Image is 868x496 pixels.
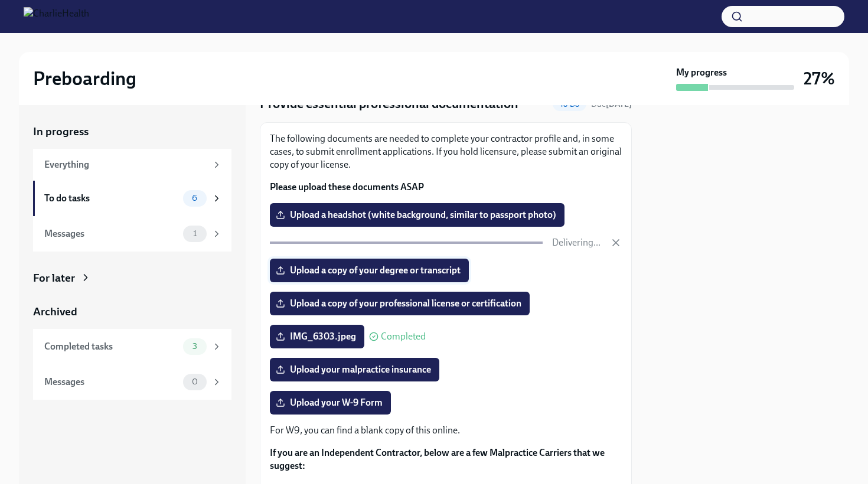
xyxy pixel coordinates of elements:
h2: Preboarding [33,67,136,90]
span: Upload a copy of your professional license or certification [278,298,521,309]
div: To do tasks [44,192,178,205]
div: Messages [44,227,178,240]
span: Upload your malpractice insurance [278,364,431,376]
span: Due [591,99,632,109]
div: Completed tasks [44,340,178,353]
a: For later [33,270,231,286]
label: IMG_6303.jpeg [270,325,364,348]
strong: Please upload these documents ASAP [270,181,424,192]
h3: 27% [804,68,835,89]
label: Upload a copy of your professional license or certification [270,292,530,315]
strong: If you are an Independent Contractor, below are a few Malpractice Carriers that we suggest: [270,447,605,471]
label: Upload a headshot (white background, similar to passport photo) [270,203,564,227]
label: Upload your malpractice insurance [270,358,439,381]
button: Cancel [610,237,622,249]
strong: My progress [676,66,727,79]
img: CharlieHealth [24,7,89,26]
label: Upload your W-9 Form [270,391,391,415]
a: HPSO [293,482,318,494]
span: 3 [185,342,204,351]
span: Upload a copy of your degree or transcript [278,265,461,276]
a: Completed tasks3 [33,329,231,364]
strong: [DATE] [606,99,632,109]
a: Messages0 [33,364,231,400]
p: Delivering... [552,236,601,249]
div: Messages [44,376,178,389]
a: Archived [33,304,231,319]
span: 0 [185,377,205,386]
span: Upload your W-9 Form [278,397,383,409]
div: Everything [44,158,207,171]
p: For W9, you can find a blank copy of this online. [270,424,622,437]
span: 6 [185,194,204,203]
span: 1 [186,229,204,238]
div: For later [33,270,75,286]
a: Everything [33,149,231,181]
span: Upload a headshot (white background, similar to passport photo) [278,209,556,221]
label: Upload a copy of your degree or transcript [270,259,469,282]
a: Messages1 [33,216,231,252]
a: To do tasks6 [33,181,231,216]
span: Completed [381,332,426,341]
span: IMG_6303.jpeg [278,331,356,342]
a: In progress [33,124,231,139]
p: The following documents are needed to complete your contractor profile and, in some cases, to sub... [270,132,622,171]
